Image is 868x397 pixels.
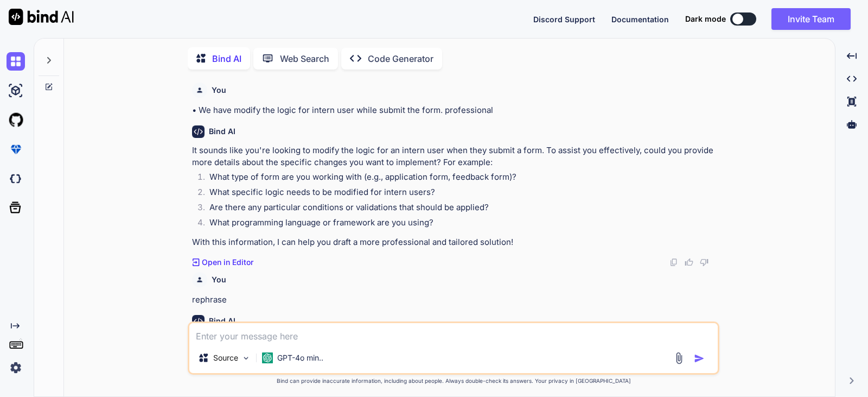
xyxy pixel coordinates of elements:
li: Are there any particular conditions or validations that should be applied? [201,201,717,217]
p: Bind AI [212,52,241,65]
li: What programming language or framework are you using? [201,217,717,232]
p: It sounds like you're looking to modify the logic for an intern user when they submit a form. To ... [192,144,717,169]
img: githubLight [7,111,25,129]
p: Source [213,352,238,363]
img: chat [7,52,25,71]
span: Dark mode [685,14,726,24]
p: Code Generator [368,52,433,65]
img: copy [669,258,678,267]
span: Documentation [611,15,669,24]
h6: Bind AI [209,126,235,137]
img: GPT-4o mini [262,352,273,363]
button: Discord Support [533,14,595,25]
img: ai-studio [7,81,25,100]
p: rephrase [192,294,717,306]
h6: You [212,274,226,285]
p: Web Search [280,52,329,65]
li: What type of form are you working with (e.g., application form, feedback form)? [201,171,717,186]
span: Discord Support [533,15,595,24]
p: Bind can provide inaccurate information, including about people. Always double-check its answers.... [188,377,719,385]
img: like [685,258,693,267]
li: What specific logic needs to be modified for intern users? [201,186,717,201]
img: premium [7,140,25,159]
button: Invite Team [771,8,851,30]
img: dislike [700,258,709,267]
img: attachment [673,352,685,364]
button: Documentation [611,14,669,25]
p: With this information, I can help you draft a more professional and tailored solution! [192,236,717,249]
img: icon [694,353,705,364]
img: Pick Models [241,354,251,363]
p: Open in Editor [202,257,253,268]
img: Bind AI [9,9,74,25]
h6: You [212,85,226,96]
img: settings [7,358,25,377]
img: darkCloudIdeIcon [7,169,25,188]
p: GPT-4o min.. [277,352,323,363]
p: • We have modify the logic for intern user while submit the form. professional [192,104,717,117]
h6: Bind AI [209,316,235,326]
